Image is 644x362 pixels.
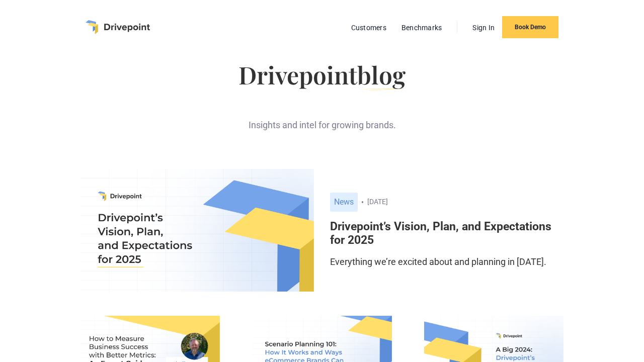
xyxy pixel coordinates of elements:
[502,16,558,38] a: Book Demo
[330,193,358,212] div: News
[80,62,563,86] h1: Drivepoint
[330,193,563,268] a: News[DATE]Drivepoint’s Vision, Plan, and Expectations for 2025Everything we’re excited about and ...
[330,255,563,268] p: Everything we’re excited about and planning in [DATE].
[396,21,447,34] a: Benchmarks
[357,58,406,90] span: blog
[86,20,150,34] a: home
[80,103,563,131] div: Insights and intel for growing brands.
[330,220,563,247] h6: Drivepoint’s Vision, Plan, and Expectations for 2025
[367,198,563,206] div: [DATE]
[467,21,500,34] a: Sign In
[346,21,391,34] a: Customers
